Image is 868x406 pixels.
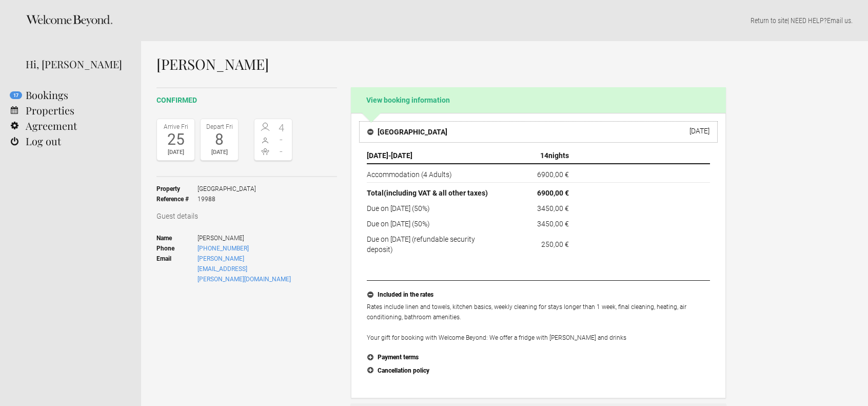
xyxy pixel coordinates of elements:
span: - [273,134,290,145]
flynt-currency: 6900,00 € [537,189,569,197]
td: Due on [DATE] (refundable security deposit) [367,231,504,255]
span: [GEOGRAPHIC_DATA] [198,184,256,194]
flynt-notification-badge: 17 [10,91,22,99]
strong: Reference # [156,194,198,204]
th: - [367,148,504,164]
button: [GEOGRAPHIC_DATA] [DATE] [359,121,718,143]
button: Payment terms [367,351,710,364]
th: nights [504,148,573,164]
a: [PHONE_NUMBER] [198,245,249,252]
div: 8 [203,132,235,147]
a: Email us [827,16,851,25]
th: Total [367,183,504,201]
div: [DATE] [203,147,235,158]
flynt-currency: 3450,00 € [537,220,569,228]
span: - [273,146,290,157]
span: (including VAT & all other taxes) [384,189,488,197]
td: Due on [DATE] (50%) [367,216,504,231]
flynt-currency: 3450,00 € [537,204,569,212]
h1: [PERSON_NAME] [156,56,726,72]
strong: Email [156,254,198,284]
h3: Guest details [156,211,337,221]
span: [PERSON_NAME] [198,233,292,243]
span: 4 [273,123,290,133]
p: Rates include linen and towels, kitchen basics, weekly cleaning for stays longer than 1 week, fin... [367,302,710,343]
flynt-currency: 6900,00 € [537,170,569,179]
a: Return to site [751,16,787,25]
div: Hi, [PERSON_NAME] [26,56,126,72]
button: Included in the rates [367,288,710,302]
span: 19988 [198,194,256,204]
div: 25 [160,132,192,147]
div: [DATE] [689,127,709,135]
flynt-currency: 250,00 € [541,240,569,248]
td: Due on [DATE] (50%) [367,201,504,216]
p: | NEED HELP? . [156,15,853,26]
span: [DATE] [391,151,412,160]
td: Accommodation (4 Adults) [367,164,504,183]
h2: View booking information [351,87,726,113]
div: [DATE] [160,147,192,158]
span: 14 [540,151,548,160]
strong: Property [156,184,198,194]
h2: confirmed [156,95,337,106]
div: Depart Fri [203,122,235,132]
div: Arrive Fri [160,122,192,132]
a: [PERSON_NAME][EMAIL_ADDRESS][PERSON_NAME][DOMAIN_NAME] [198,255,291,283]
strong: Name [156,233,198,243]
span: [DATE] [367,151,388,160]
strong: Phone [156,243,198,254]
button: Cancellation policy [367,364,710,378]
h4: [GEOGRAPHIC_DATA] [367,127,447,137]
